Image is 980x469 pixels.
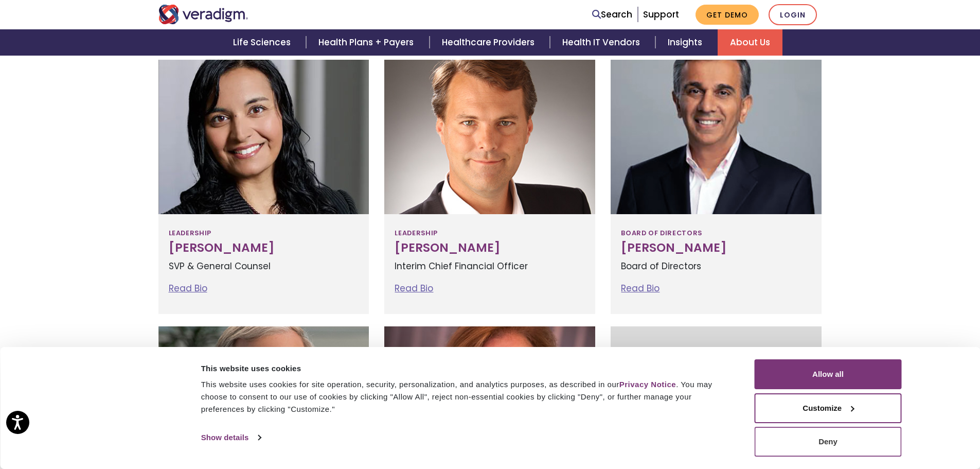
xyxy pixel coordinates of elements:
[221,29,306,56] a: Life Sciences
[395,241,585,255] h3: [PERSON_NAME]
[755,393,902,423] button: Customize
[306,29,429,56] a: Health Plans + Payers
[169,224,211,241] span: Leadership
[201,362,732,375] div: This website uses cookies
[755,427,902,457] button: Deny
[158,5,248,24] img: Veradigm logo
[696,5,759,25] a: Get Demo
[769,4,817,25] a: Login
[621,241,811,255] h3: [PERSON_NAME]
[655,29,718,56] a: Insights
[643,8,679,21] a: Support
[169,259,359,273] p: SVP & General Counsel
[395,259,585,273] p: Interim Chief Financial Officer
[718,29,782,56] a: About Us
[621,259,811,273] p: Board of Directors
[395,224,437,241] span: Leadership
[395,282,433,294] a: Read Bio
[169,241,359,255] h3: [PERSON_NAME]
[619,380,676,389] a: Privacy Notice
[929,418,968,457] iframe: Drift Chat Widget
[755,359,902,389] button: Allow all
[621,224,702,241] span: Board of Directors
[169,282,207,294] a: Read Bio
[550,29,655,56] a: Health IT Vendors
[592,8,632,22] a: Search
[430,29,550,56] a: Healthcare Providers
[621,282,660,294] a: Read Bio
[201,378,732,415] div: This website uses cookies for site operation, security, personalization, and analytics purposes, ...
[201,430,261,445] a: Show details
